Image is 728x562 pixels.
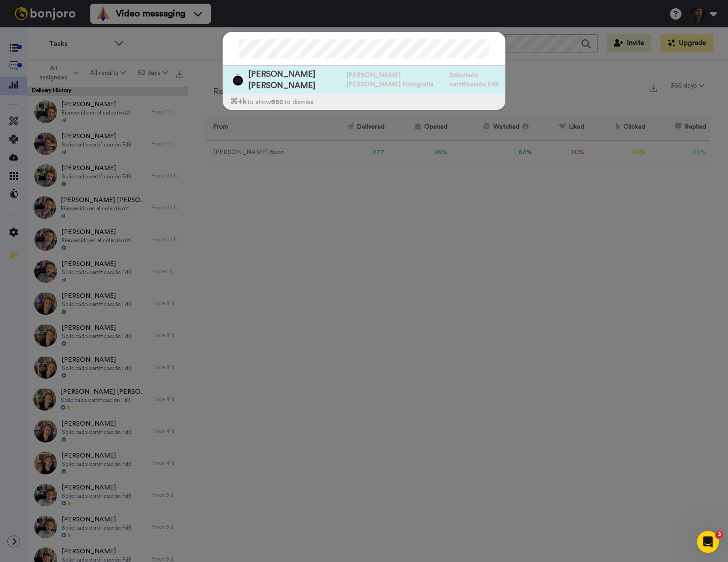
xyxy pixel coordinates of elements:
img: Image of Angel Garcia Ortega [232,74,244,86]
div: to show to dismiss [223,94,505,109]
a: Image of Angel Garcia Ortega[PERSON_NAME] [PERSON_NAME][PERSON_NAME] [PERSON_NAME] FotografíaSoli... [223,66,505,94]
span: [PERSON_NAME] [PERSON_NAME] [248,68,342,91]
iframe: Intercom live chat [697,531,719,553]
span: 3 [716,531,723,538]
span: esc [271,98,284,105]
span: ⌘ +k [230,98,247,105]
span: [PERSON_NAME] [PERSON_NAME] Fotografía [346,71,445,89]
span: Solicitado certificación FdB [449,71,505,89]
